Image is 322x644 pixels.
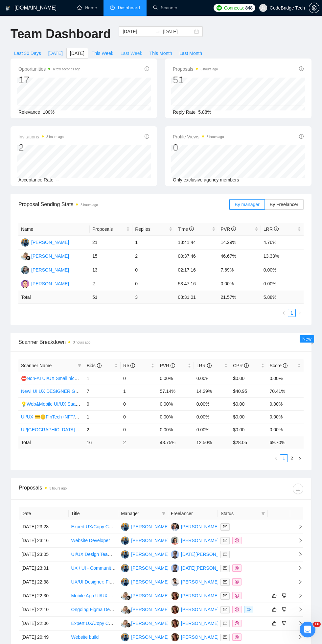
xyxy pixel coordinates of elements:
[121,634,169,639] a: SA[PERSON_NAME]
[118,5,140,11] span: Dashboard
[121,633,129,641] img: SA
[272,593,277,598] span: like
[121,550,129,559] img: SA
[21,389,94,394] a: New! UI UX DESIGNER GENERAL
[181,606,219,613] div: [PERSON_NAME]
[149,50,172,57] span: This Month
[189,227,194,231] span: info-circle
[11,48,45,59] button: Last 30 Days
[90,250,132,263] td: 15
[181,592,219,599] div: [PERSON_NAME]
[274,227,279,231] span: info-circle
[223,580,227,584] span: mail
[71,565,129,571] a: UX / UI - Community Builder
[171,592,179,600] img: AV
[21,376,149,381] a: ⛔Non-AI UI/UX Small niches 3 - NGO/Non-profit/sustainability
[157,423,194,436] td: 0.00%
[132,223,175,236] th: Replies
[218,250,261,263] td: 46.67%
[296,454,304,462] button: right
[21,239,69,245] a: SA[PERSON_NAME]
[230,385,267,397] td: $40.95
[18,109,40,115] span: Relevance
[173,109,195,115] span: Reply Rate
[173,177,239,182] span: Only exclusive agency members
[280,592,288,600] button: dislike
[71,552,218,557] a: UI/UX Design Team for Website Audit & Optimization Recommendations
[126,609,131,614] img: gigradar-bm.png
[223,566,227,570] span: mail
[293,486,303,491] span: download
[121,579,169,584] a: SA[PERSON_NAME]
[270,619,278,627] button: like
[26,256,31,260] img: gigradar-bm.png
[71,607,135,612] a: Ongoing Figma Design Partner
[131,620,169,627] div: [PERSON_NAME]
[296,309,304,317] li: Next Page
[274,456,278,460] span: left
[299,134,304,139] span: info-circle
[220,510,259,517] span: Status
[179,50,202,57] span: Last Month
[282,621,287,626] span: dislike
[235,538,239,542] span: dollar
[296,309,304,317] button: right
[121,372,157,385] td: 0
[171,634,219,639] a: AV[PERSON_NAME]
[160,363,175,368] span: PVR
[171,565,233,570] a: IR[DATE][PERSON_NAME]
[121,510,159,517] span: Manager
[267,372,304,385] td: 0.00%
[217,5,222,11] img: upwork-logo.png
[49,487,67,490] time: 3 hours ago
[171,593,219,598] a: AV[PERSON_NAME]
[31,280,69,287] div: [PERSON_NAME]
[84,423,121,436] td: 2
[88,48,117,59] button: This Week
[181,551,233,558] div: [DATE][PERSON_NAME]
[181,633,219,641] div: [PERSON_NAME]
[198,109,211,115] span: 5.88%
[121,423,157,436] td: 0
[121,578,129,586] img: SA
[298,311,302,315] span: right
[155,29,160,34] span: swap-right
[121,537,129,545] img: SA
[21,363,52,368] span: Scanner Name
[207,135,224,139] time: 3 hours ago
[223,621,227,625] span: mail
[84,385,121,397] td: 7
[267,397,304,410] td: 0.00%
[288,309,296,317] li: 1
[282,607,287,612] span: dislike
[126,623,131,628] img: gigradar-bm.png
[21,266,29,274] img: KK
[90,236,132,250] td: 21
[230,397,267,410] td: $0.00
[84,372,121,385] td: 1
[293,552,303,557] span: right
[171,537,179,545] img: AK
[230,372,267,385] td: $0.00
[18,133,64,141] span: Invitations
[264,227,279,232] span: LRR
[176,48,206,59] button: Last Month
[171,524,247,529] a: DM[PERSON_NAME] Maloroshvylo
[272,454,280,462] button: left
[18,436,84,449] td: Total
[131,606,169,613] div: [PERSON_NAME]
[171,579,219,584] a: AT[PERSON_NAME]
[223,608,227,611] span: mail
[171,606,179,614] img: AV
[121,397,157,410] td: 0
[293,538,303,543] span: right
[244,363,249,368] span: info-circle
[221,227,236,232] span: PVR
[171,564,179,572] img: IR
[121,606,129,614] img: AK
[132,263,175,277] td: 0
[223,552,227,556] span: mail
[272,621,277,626] span: like
[173,74,218,86] div: 51
[181,578,219,585] div: [PERSON_NAME]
